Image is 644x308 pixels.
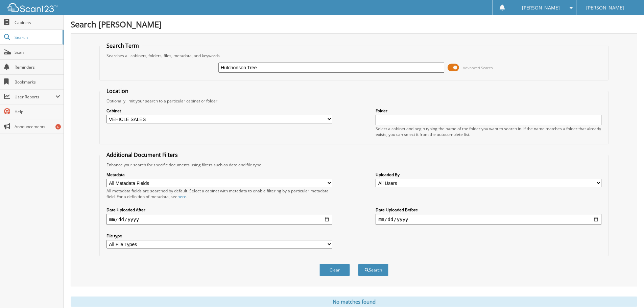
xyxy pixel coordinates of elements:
[106,233,332,239] label: File type
[106,214,332,225] input: start
[106,172,332,177] label: Metadata
[15,34,59,40] span: Search
[463,65,493,70] span: Advanced Search
[376,108,601,114] label: Folder
[358,264,388,276] button: Search
[15,109,60,115] span: Help
[376,172,601,177] label: Uploaded By
[15,94,55,100] span: User Reports
[15,124,60,129] span: Announcements
[106,188,332,199] div: All metadata fields are searched by default. Select a cabinet with metadata to enable filtering b...
[103,42,142,49] legend: Search Term
[376,214,601,225] input: end
[103,98,605,104] div: Optionally limit your search to a particular cabinet or folder
[15,79,60,85] span: Bookmarks
[376,207,601,213] label: Date Uploaded Before
[71,19,637,30] h1: Search [PERSON_NAME]
[15,49,60,55] span: Scan
[376,126,601,137] div: Select a cabinet and begin typing the name of the folder you want to search in. If the name match...
[177,194,186,199] a: here
[15,64,60,70] span: Reminders
[103,162,605,168] div: Enhance your search for specific documents using filters such as date and file type.
[103,53,605,58] div: Searches all cabinets, folders, files, metadata, and keywords
[103,151,181,159] legend: Additional Document Filters
[106,207,332,213] label: Date Uploaded After
[586,6,624,10] span: [PERSON_NAME]
[15,20,60,25] span: Cabinets
[103,87,132,95] legend: Location
[71,297,637,307] div: No matches found
[7,3,57,12] img: scan123-logo-white.svg
[106,108,332,114] label: Cabinet
[319,264,350,276] button: Clear
[55,124,61,129] div: 6
[522,6,560,10] span: [PERSON_NAME]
